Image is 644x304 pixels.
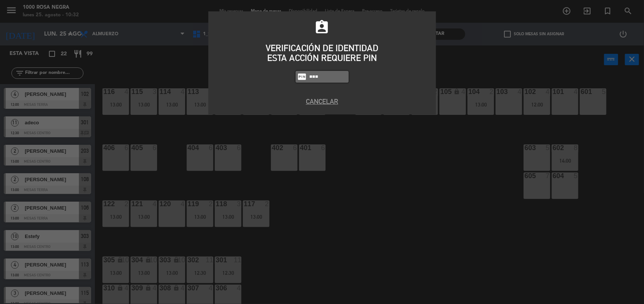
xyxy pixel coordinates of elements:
[298,72,307,81] i: fiber_pin
[214,53,430,63] div: ESTA ACCIÓN REQUIERE PIN
[214,96,430,107] button: Cancelar
[314,19,330,35] i: assignment_ind
[214,43,430,53] div: VERIFICACIÓN DE IDENTIDAD
[309,72,347,81] input: 1234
